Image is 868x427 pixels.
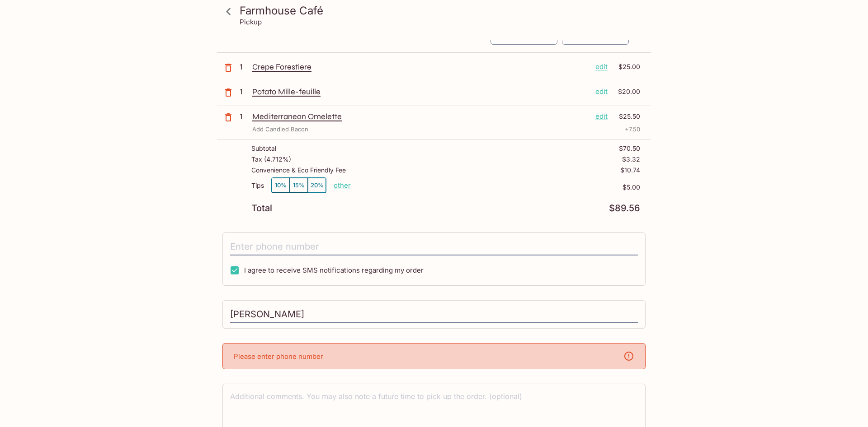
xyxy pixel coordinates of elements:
[272,178,290,193] button: 10%
[613,87,640,97] p: $20.00
[619,145,640,152] p: $70.50
[622,156,640,163] p: $3.32
[244,266,424,274] span: I agree to receive SMS notifications regarding my order
[240,62,249,72] p: 1
[251,156,291,163] p: Tax ( 4.712% )
[251,204,272,213] p: Total
[334,181,351,190] button: other
[240,111,249,121] p: 1
[613,111,640,121] p: $25.50
[595,87,608,97] p: edit
[625,125,640,134] p: + 7.50
[595,62,608,72] p: edit
[613,62,640,72] p: $25.00
[230,306,638,323] input: Enter first and last name
[252,87,588,97] p: Potato Mille-feuille
[240,4,644,18] h3: Farmhouse Café
[240,87,249,97] p: 1
[308,178,326,193] button: 20%
[234,352,323,361] p: Please enter phone number
[240,18,262,26] p: Pickup
[252,111,588,121] p: Mediterranean Omelette
[252,125,308,134] p: Add Candied Bacon
[251,182,264,189] p: Tips
[251,145,276,152] p: Subtotal
[290,178,308,193] button: 15%
[595,111,608,121] p: edit
[252,62,588,72] p: Crepe Forestiere
[609,204,640,213] p: $89.56
[620,167,640,174] p: $10.74
[251,167,346,174] p: Convenience & Eco Friendly Fee
[230,238,638,255] input: Enter phone number
[351,184,640,191] p: $5.00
